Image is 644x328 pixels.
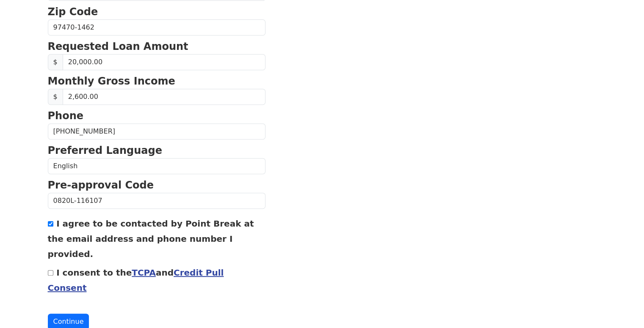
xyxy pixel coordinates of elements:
[48,145,162,156] strong: Preferred Language
[48,19,265,36] input: Zip Code
[48,123,265,139] input: Phone
[63,54,265,70] input: Requested Loan Amount
[63,89,265,105] input: Monthly Gross Income
[48,41,188,52] strong: Requested Loan Amount
[48,193,265,209] input: Pre-approval Code
[48,110,84,122] strong: Phone
[48,74,265,89] p: Monthly Gross Income
[48,219,254,259] label: I agree to be contacted by Point Break at the email address and phone number I provided.
[48,268,224,293] label: I consent to the and
[48,89,63,105] span: $
[48,6,98,18] strong: Zip Code
[48,179,154,191] strong: Pre-approval Code
[48,54,63,70] span: $
[132,268,156,278] a: TCPA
